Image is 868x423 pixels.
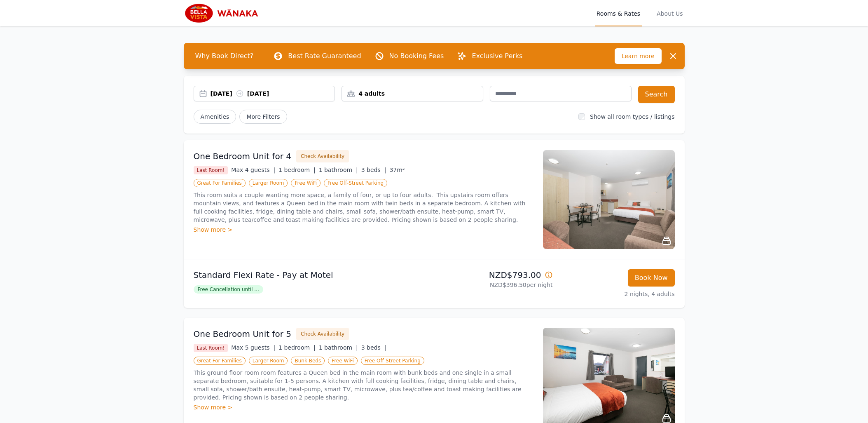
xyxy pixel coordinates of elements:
[194,166,228,174] span: Last Room!
[628,269,675,287] button: Book Now
[194,285,263,294] span: Free Cancellation until ...
[291,357,325,365] span: Bunk Beds
[194,269,431,281] p: Standard Flexi Rate - Pay at Motel
[328,357,358,365] span: Free WiFi
[361,344,386,351] span: 3 beds |
[239,110,287,124] span: More Filters
[194,226,533,234] div: Show more >
[194,150,292,162] h3: One Bedroom Unit for 4
[590,113,674,120] label: Show all room types / listings
[296,328,349,340] button: Check Availability
[194,403,533,411] div: Show more >
[291,179,321,187] span: Free WiFi
[194,328,292,340] h3: One Bedroom Unit for 5
[231,167,275,173] span: Max 4 guests |
[389,167,405,173] span: 37m²
[361,357,424,365] span: Free Off-Street Parking
[438,269,553,281] p: NZD$793.00
[389,51,444,61] p: No Booking Fees
[211,89,335,98] div: [DATE] [DATE]
[194,191,533,224] p: This room suits a couple wanting more space, a family of four, or up to four adults. This upstair...
[324,179,387,187] span: Free Off-Street Parking
[278,344,316,351] span: 1 bedroom |
[615,48,662,64] span: Learn more
[194,179,246,187] span: Great For Families
[231,344,275,351] span: Max 5 guests |
[249,357,288,365] span: Larger Room
[194,369,533,402] p: This ground floor room room features a Queen bed in the main room with bunk beds and one single i...
[278,167,316,173] span: 1 bedroom |
[438,281,553,289] p: NZD$396.50 per night
[194,110,236,124] button: Amenities
[472,51,522,61] p: Exclusive Perks
[319,167,358,173] span: 1 bathroom |
[249,179,288,187] span: Larger Room
[559,290,675,298] p: 2 nights, 4 adults
[194,357,246,365] span: Great For Families
[189,48,260,64] span: Why Book Direct?
[638,86,675,103] button: Search
[296,150,349,162] button: Check Availability
[342,89,483,98] div: 4 adults
[288,51,361,61] p: Best Rate Guaranteed
[184,3,263,23] img: Bella Vista Wanaka
[319,344,358,351] span: 1 bathroom |
[194,344,228,352] span: Last Room!
[361,167,386,173] span: 3 beds |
